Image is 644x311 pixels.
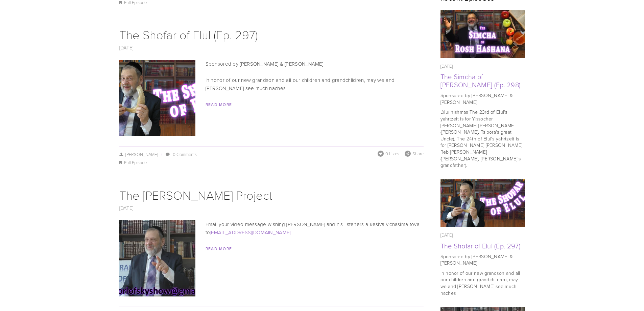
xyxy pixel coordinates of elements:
p: Sponsored by [PERSON_NAME] & [PERSON_NAME] [119,60,424,68]
a: The Simcha of [PERSON_NAME] (Ep. 298) [440,72,521,89]
a: The Shofar of Elul (Ep. 297) [119,26,258,43]
div: Share [405,151,424,157]
a: The Shofar of Elul (Ep. 297) [440,241,521,250]
a: The Simcha of Rosh Hashana (Ep. 298) [440,10,525,58]
a: [DATE] [119,44,134,51]
time: [DATE] [440,63,453,69]
p: Email your video message wishing [PERSON_NAME] and his listeners a kesiva v’chasima tova to [119,220,424,237]
a: [DATE] [119,204,134,212]
img: The Shofar of Elul (Ep. 297) [440,179,525,227]
p: Sponsored by [PERSON_NAME] & [PERSON_NAME] [440,92,525,105]
a: Read More [206,102,232,107]
a: [EMAIL_ADDRESS][DOMAIN_NAME] [210,229,290,236]
img: The Simcha of Rosh Hashana (Ep. 298) [440,10,525,58]
a: Read More [206,246,232,251]
a: Full Episode [124,159,147,165]
span: / [158,151,165,157]
img: The Shofar of Elul (Ep. 297) [90,60,225,136]
a: [PERSON_NAME] [119,151,158,157]
p: In honor of our new grandson and all our children and grandchildren, may we and [PERSON_NAME] see... [119,76,424,92]
a: 0 Comments [173,151,197,157]
span: 0 Likes [385,151,399,157]
img: The Rabbi Orlofsky Rosh Hashana Project [90,220,225,296]
time: [DATE] [440,232,453,238]
a: The Shofar of Elul (Ep. 297) [440,179,525,227]
p: Sponsored by [PERSON_NAME] & [PERSON_NAME] [440,253,525,266]
p: L'ilui nishmas The 23rd of Elul's yahrtzeit is for Yissocher [PERSON_NAME] [PERSON_NAME] ([PERSON... [440,109,525,168]
a: The [PERSON_NAME] Project [119,186,272,203]
p: In honor of our new grandson and all our children and grandchildren, may we and [PERSON_NAME] see... [440,270,525,296]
